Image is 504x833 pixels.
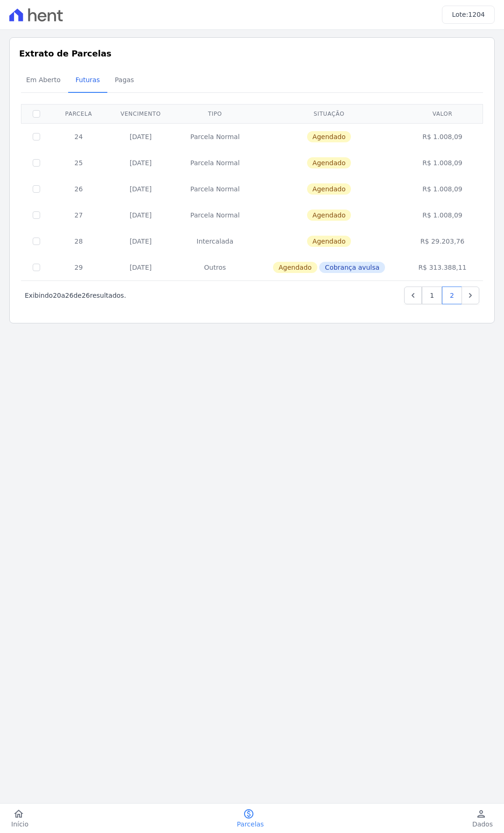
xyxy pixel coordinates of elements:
th: Tipo [175,104,255,123]
i: paid [243,808,254,819]
td: 25 [51,150,106,176]
span: Agendado [307,183,351,195]
td: Parcela Normal [175,150,255,176]
span: Futuras [70,70,105,89]
td: Parcela Normal [175,123,255,150]
span: Agendado [307,210,351,221]
td: [DATE] [106,254,175,280]
th: Valor [403,104,481,123]
td: R$ 1.008,09 [403,176,481,202]
td: Outros [175,254,255,280]
td: 28 [51,228,106,254]
span: Pagas [109,70,140,89]
a: 1 [422,287,442,304]
th: Parcela [51,104,106,123]
td: 27 [51,202,106,228]
a: personDados [461,808,504,829]
i: home [13,808,24,819]
th: Situação [255,104,404,123]
span: Início [11,819,28,829]
td: R$ 29.203,76 [403,228,481,254]
td: 26 [51,176,106,202]
a: Em Aberto [19,69,68,93]
p: Exibindo a de resultados. [25,291,126,300]
a: paidParcelas [226,808,275,829]
a: Next [462,287,479,304]
td: R$ 1.008,09 [403,123,481,150]
i: person [476,808,487,819]
td: [DATE] [106,202,175,228]
span: Parcelas [237,819,264,829]
span: 26 [82,292,90,299]
span: Cobrança avulsa [319,262,385,273]
span: 20 [53,292,61,299]
td: Intercalada [175,228,255,254]
span: Dados [472,819,493,829]
span: Agendado [307,236,351,247]
span: Agendado [307,131,351,142]
span: Agendado [307,157,351,168]
td: [DATE] [106,176,175,202]
td: Parcela Normal [175,202,255,228]
h3: Extrato de Parcelas [19,47,485,60]
a: 2 [442,287,462,304]
a: Pagas [107,69,141,93]
td: 29 [51,254,106,280]
span: 26 [65,292,74,299]
span: Agendado [273,262,317,273]
th: Vencimento [106,104,175,123]
h3: Lote: [452,10,485,20]
td: R$ 313.388,11 [403,254,481,280]
a: Futuras [68,69,107,93]
td: [DATE] [106,150,175,176]
td: [DATE] [106,123,175,150]
td: 24 [51,123,106,150]
span: 1204 [468,11,485,18]
td: R$ 1.008,09 [403,202,481,228]
td: [DATE] [106,228,175,254]
span: Em Aberto [21,70,66,89]
a: Previous [404,287,422,304]
td: R$ 1.008,09 [403,150,481,176]
td: Parcela Normal [175,176,255,202]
